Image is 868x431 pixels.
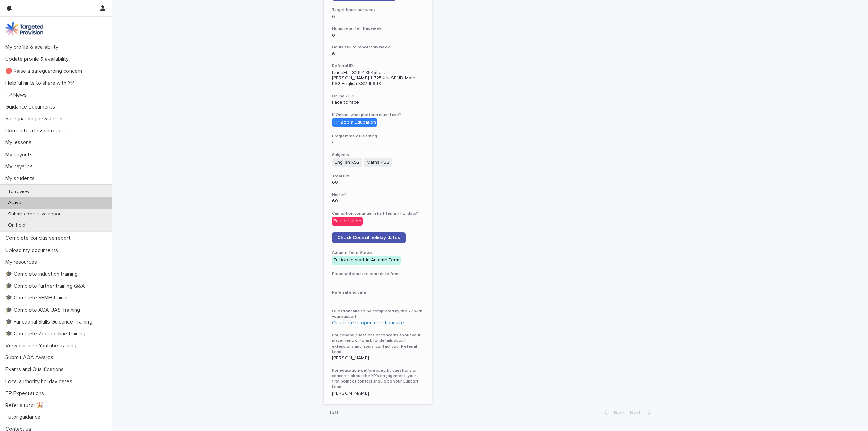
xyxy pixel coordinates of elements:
p: Helpful hints to share with YP [3,80,80,86]
button: Back [599,410,627,416]
h3: Hrs left [332,192,424,198]
p: 6 [332,51,424,57]
img: M5nRWzHhSzIhMunXDL62 [5,22,43,36]
h3: Questionnaire to be completed by the YP with your support [332,309,424,319]
p: Exams and Qualifications [3,366,69,373]
div: TP Zoom Education [332,118,377,127]
p: Update profile & availability [3,56,74,62]
h3: Autumn Term Status [332,250,424,255]
p: Complete a lesson report [3,128,71,134]
h3: Proposed start / re-start date from: [332,271,424,277]
p: TP News [3,92,32,98]
div: Tuition to start in Autumn Term [332,256,401,265]
span: Maths KS2 [364,158,392,167]
p: Tutor guidance [3,414,46,420]
p: 🎓 Complete AQA UAS Training [3,307,85,313]
h3: For education/welfare specific questions or concerns about the YP's engagement, your first point ... [332,368,424,390]
h3: Programme of learning [332,134,424,139]
p: - [332,140,424,145]
p: Guidance documents [3,104,60,110]
p: TP Expectations [3,390,50,397]
a: Check Council holiday dates [332,232,406,243]
p: To review [3,189,35,195]
p: My resources [3,259,42,266]
button: Next [627,410,656,416]
h3: Referral ID [332,63,424,69]
p: Submit conclusive report [3,211,67,217]
h3: Hours reported this week [332,26,424,32]
p: Safeguarding newsletter [3,116,68,122]
p: Active [3,200,27,206]
p: Complete conclusive report [3,235,76,241]
span: Check Council holiday dates [337,235,400,240]
h3: Total Hrs [332,174,424,179]
h3: Target hours per week [332,7,424,13]
p: 🎓 Complete induction training [3,271,83,277]
p: 6 [332,14,424,20]
p: 0 [332,33,424,38]
p: 1 of 1 [324,405,344,421]
span: Back [610,410,625,415]
p: 60 [332,198,424,204]
span: English KS2 [332,158,362,167]
h3: For general questions or concerns about your placement, or to ask for details about extensions an... [332,333,424,355]
p: My students [3,175,40,182]
p: My payouts [3,152,38,158]
h3: Can tuition continue in half terms / holidays? [332,211,424,216]
h3: Hours still to report this week [332,45,424,50]
p: Local authority holiday dates [3,378,78,385]
p: Upload my documents [3,247,63,254]
h3: Subjects [332,152,424,158]
p: 🎓 Complete SEMH training [3,295,76,301]
p: 🎓 Functional Skills Guidance Training [3,319,98,325]
p: - [332,277,424,283]
span: Next [630,410,645,415]
p: 🎓 Complete further training Q&A [3,283,91,289]
h3: Referral end date [332,290,424,295]
p: LindaH--LS26-48545Leila-[PERSON_NAME]-11725Kirk-SEND-Maths KS2 English KS2-15848 [332,70,424,87]
p: My payslips [3,163,38,170]
p: Refer a tutor 🎉 [3,402,49,409]
div: Pause tuition [332,217,363,226]
p: My lessons [3,139,37,146]
p: My profile & availability [3,44,64,51]
p: 60 [332,180,424,185]
p: [PERSON_NAME] [332,355,424,361]
a: Click here to open questionnaire [332,320,404,325]
p: - [332,296,424,302]
p: [PERSON_NAME] [332,391,424,396]
p: Face to face [332,100,424,105]
h3: Online / F2F [332,94,424,99]
p: On hold [3,222,31,228]
p: 🔴 Raise a safeguarding concern [3,68,87,74]
p: Submit AQA Awards [3,354,59,361]
h3: If Online, what platform must I use? [332,112,424,118]
p: 🎓 Complete Zoom online training [3,331,91,337]
p: View our free Youtube training [3,342,82,349]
